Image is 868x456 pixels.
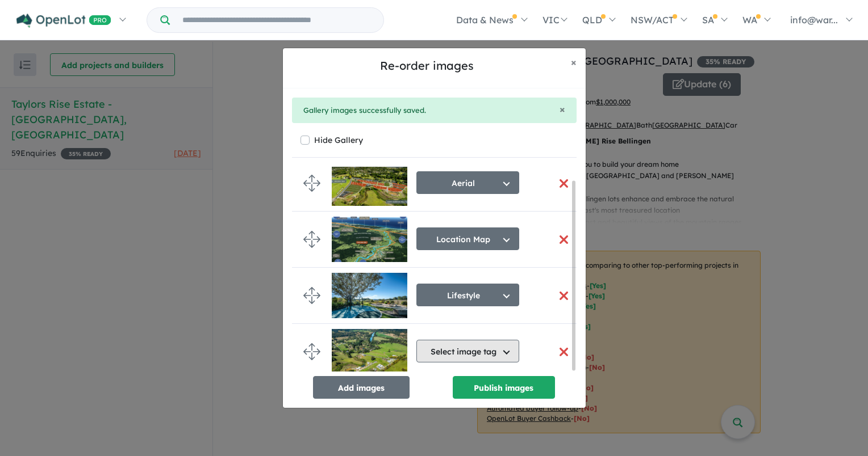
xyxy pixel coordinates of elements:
img: Taylors%20Rise%20Estate%20-%20Bellingen___1758878645.png [332,273,407,318]
button: Close [560,104,565,115]
span: × [560,103,565,116]
button: Publish images [453,376,555,399]
input: Try estate name, suburb, builder or developer [172,8,381,32]
button: Location Map [416,227,519,250]
label: Hide Gallery [314,132,363,148]
span: info@war... [790,14,838,26]
button: Select image tag [416,340,519,362]
img: Openlot PRO Logo White [16,14,111,28]
img: Taylors%20Rise%20Estate%20-%20Bellingen___1758878645_0.png [332,329,407,374]
button: Add images [313,376,410,399]
div: Gallery images successfully saved. [303,104,565,117]
img: drag.svg [303,287,320,304]
img: drag.svg [303,231,320,248]
button: Lifestyle [416,284,519,306]
h5: Re-order images [292,57,562,74]
span: × [571,56,577,69]
img: Taylors%20Rise%20Estate%20-%20Bellingen___1758878643.png [332,161,407,206]
img: Taylors%20Rise%20Estate%20-%20Bellingen___1758878644.png [332,217,407,262]
img: drag.svg [303,343,320,360]
button: Aerial [416,171,519,194]
img: drag.svg [303,175,320,192]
